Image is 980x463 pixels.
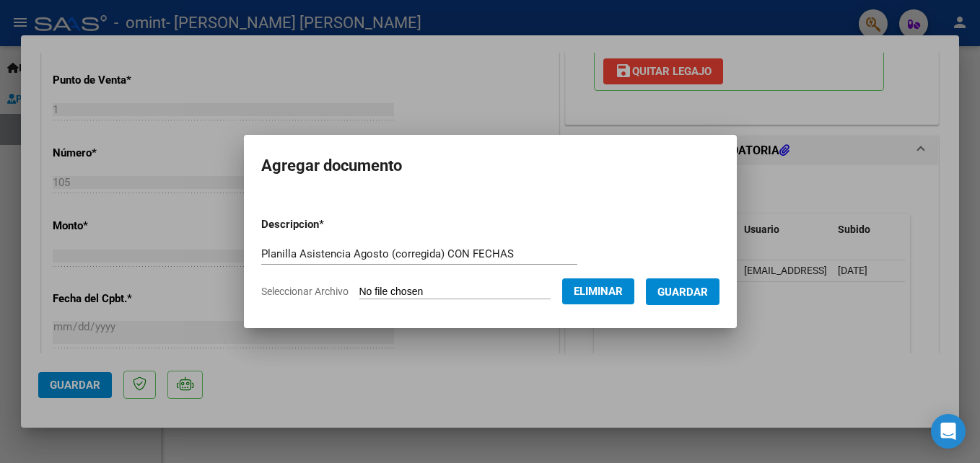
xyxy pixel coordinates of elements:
[657,286,708,299] span: Guardar
[261,152,719,180] h2: Agregar documento
[562,278,634,304] button: Eliminar
[931,414,966,449] div: Open Intercom Messenger
[261,216,399,233] p: Descripcion
[574,285,623,298] span: Eliminar
[261,286,349,297] span: Seleccionar Archivo
[646,278,719,305] button: Guardar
